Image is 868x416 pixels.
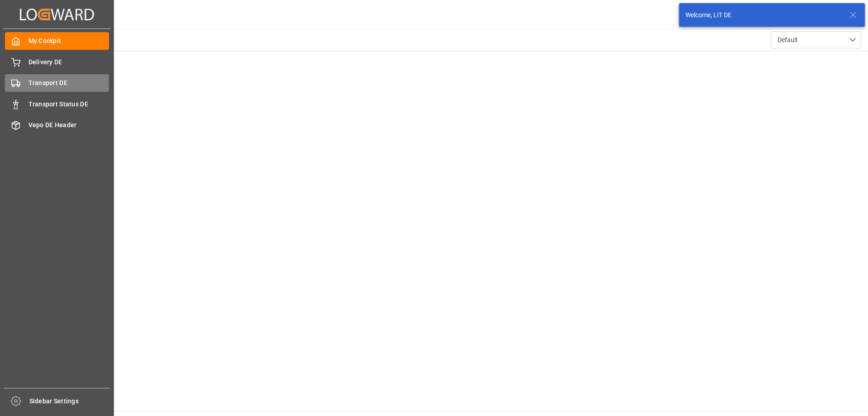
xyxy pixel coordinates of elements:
[29,397,110,406] span: Sidebar Settings
[5,95,109,113] a: Transport Status DE
[28,78,109,88] span: Transport DE
[28,36,109,46] span: My Cockpit
[28,100,109,109] span: Transport Status DE
[5,74,109,92] a: Transport DE
[685,10,841,20] div: Welcome, LIT DE
[5,32,109,50] a: My Cockpit
[771,31,861,48] button: open menu
[28,57,109,67] span: Delivery DE
[28,120,109,130] span: Vepo DE Header
[778,35,798,45] span: Default
[5,116,109,134] a: Vepo DE Header
[5,53,109,71] a: Delivery DE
